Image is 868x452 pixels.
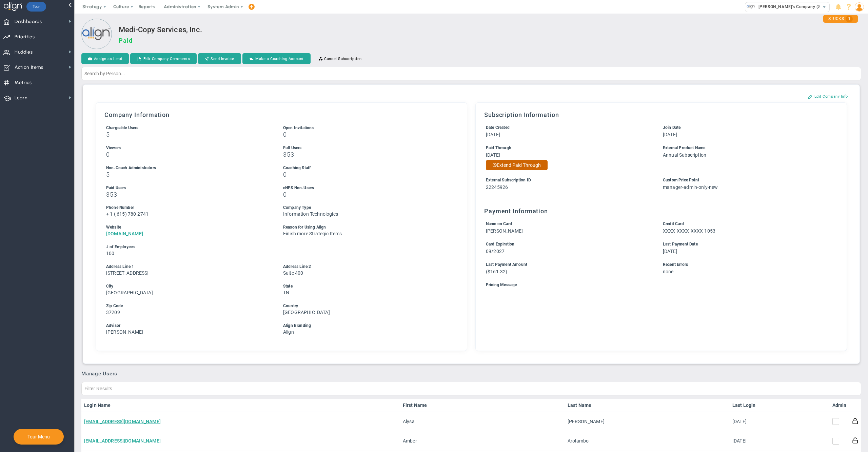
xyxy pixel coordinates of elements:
[106,151,271,158] h3: 0
[730,431,767,451] td: [DATE]
[25,434,52,440] button: Tour Menu
[283,165,311,170] span: Coaching Staff
[106,290,153,295] span: [GEOGRAPHIC_DATA]
[81,382,861,395] input: Filter Results
[283,310,330,315] span: [GEOGRAPHIC_DATA]
[403,402,562,408] a: First Name
[486,160,548,170] button: Extend Paid Through
[106,329,143,335] span: [PERSON_NAME]
[730,412,767,431] td: [DATE]
[110,211,113,217] span: 1
[106,263,271,270] div: Address Line 1
[130,53,197,64] button: Edit Company Comments
[283,151,448,158] h3: 353
[106,191,271,198] h3: 353
[208,4,239,9] span: System Admin
[855,2,864,12] img: 48978.Person.photo
[119,37,861,44] h3: Paid
[128,211,149,217] span: 780-2741
[106,131,271,138] h3: 5
[486,241,650,248] div: Card Expiration
[663,261,827,268] div: Recent Errors
[106,270,149,276] span: [STREET_ADDRESS]
[104,111,458,118] h3: Company Information
[663,132,677,137] span: [DATE]
[15,76,32,90] span: Metrics
[283,303,448,309] div: Country
[106,310,120,315] span: 37209
[486,132,500,137] span: [DATE]
[484,208,838,215] h3: Payment Information
[113,4,129,9] span: Culture
[106,244,448,250] div: # of Employees
[106,322,271,329] div: Advisor
[15,45,33,59] span: Huddles
[283,329,294,335] span: Align
[846,16,853,22] span: 1
[117,211,125,217] span: 615
[732,402,764,408] a: Last Login
[15,15,42,29] span: Dashboards
[823,15,858,23] div: STUCKS
[125,211,127,217] span: )
[164,4,196,9] span: Administration
[106,165,156,170] span: Non-Coach Administrators
[486,152,500,158] span: [DATE]
[283,125,314,130] span: Open Invitations
[852,417,859,425] button: Reset Password
[81,67,861,80] input: Search by Person...
[106,204,271,211] div: Phone Number
[486,228,523,234] span: [PERSON_NAME]
[283,145,302,150] span: Full Users
[663,124,827,131] div: Join Date
[486,221,650,227] div: Name on Card
[119,25,861,35] h2: Medi-Copy Services, Inc.
[15,91,27,105] span: Learn
[84,419,161,424] a: [EMAIL_ADDRESS][DOMAIN_NAME]
[565,412,730,431] td: [PERSON_NAME]
[114,211,116,217] span: (
[283,224,448,231] div: Reason for Using Align
[663,145,827,151] div: External Product Name
[283,290,289,295] span: TN
[486,177,650,183] div: External Subscription ID
[484,111,838,118] h3: Subscription Information
[283,171,448,178] h3: 0
[106,224,271,231] div: Website
[242,53,311,64] button: Make a Coaching Account
[283,211,338,217] span: Information Technologies
[81,19,112,49] img: Loading...
[283,270,303,276] span: Suite 400
[801,91,855,102] button: Edit Company Info
[486,145,650,151] div: Paid Through
[400,412,565,431] td: Alysa
[283,185,314,190] span: eNPS Non-Users
[106,145,121,150] span: Viewers
[283,191,448,198] h3: 0
[84,402,397,408] a: Login Name
[663,241,827,248] div: Last Payment Date
[663,152,706,158] span: Annual Subscription
[106,185,126,190] span: Paid Users
[663,184,718,190] span: manager-admin-only-new
[106,125,139,130] label: Includes Users + Open Invitations, excludes Coaching Staff
[663,228,715,234] span: XXXX-XXXX-XXXX-1053
[81,371,861,377] h3: Manage Users
[747,2,755,11] img: 33318.Company.photo
[283,283,448,290] div: State
[106,303,271,309] div: Zip Code
[283,131,448,138] h3: 0
[663,177,827,183] div: Custom Price Point
[755,2,837,11] span: [PERSON_NAME]'s Company (Sandbox)
[832,402,847,408] a: Admin
[312,53,369,64] button: Cancel Subscription
[568,402,727,408] a: Last Name
[283,204,448,211] div: Company Type
[486,124,650,131] div: Date Created
[852,437,859,444] button: Reset Password
[81,53,129,64] button: Assign as Lead
[106,231,143,236] a: [DOMAIN_NAME]
[283,231,342,236] span: Finish more Strategic Items
[82,4,102,9] span: Strategy
[106,251,114,256] span: 100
